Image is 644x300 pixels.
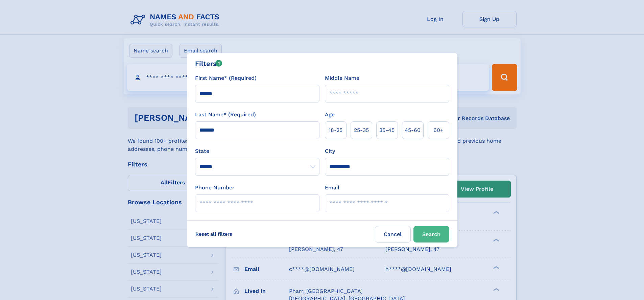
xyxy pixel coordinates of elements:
[433,126,444,134] span: 60+
[329,126,342,134] span: 18‑25
[325,147,335,155] label: City
[325,184,339,192] label: Email
[195,74,257,82] label: First Name* (Required)
[413,226,449,243] button: Search
[379,126,395,134] span: 35‑45
[375,226,411,243] label: Cancel
[195,184,235,192] label: Phone Number
[354,126,369,134] span: 25‑35
[195,147,319,155] label: State
[195,59,222,69] div: Filters
[325,74,359,82] label: Middle Name
[191,226,237,242] label: Reset all filters
[325,111,335,119] label: Age
[195,111,256,119] label: Last Name* (Required)
[405,126,421,134] span: 45‑60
